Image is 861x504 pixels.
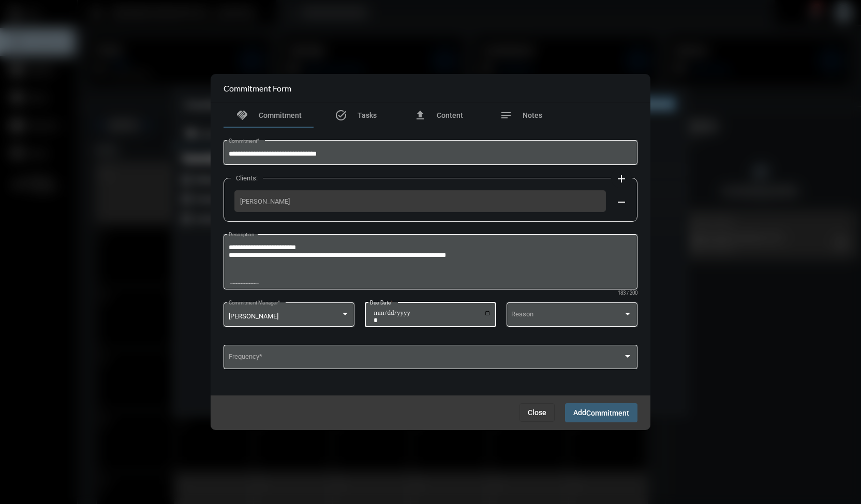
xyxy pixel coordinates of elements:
[335,109,347,121] mat-icon: task_alt
[573,408,629,417] span: Add
[240,197,600,205] span: [PERSON_NAME]
[414,109,426,121] mat-icon: file_upload
[500,109,512,121] mat-icon: notes
[259,111,302,119] span: Commitment
[236,109,248,121] mat-icon: handshake
[358,111,377,119] span: Tasks
[586,409,629,417] span: Commitment
[523,111,542,119] span: Notes
[618,291,637,296] mat-hint: 183 / 200
[229,312,278,320] span: [PERSON_NAME]
[231,174,263,182] label: Clients:
[519,403,555,422] button: Close
[565,403,637,422] button: AddCommitment
[528,408,546,417] span: Close
[615,196,628,208] mat-icon: remove
[437,111,463,119] span: Content
[224,83,291,93] h2: Commitment Form
[615,173,628,185] mat-icon: add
